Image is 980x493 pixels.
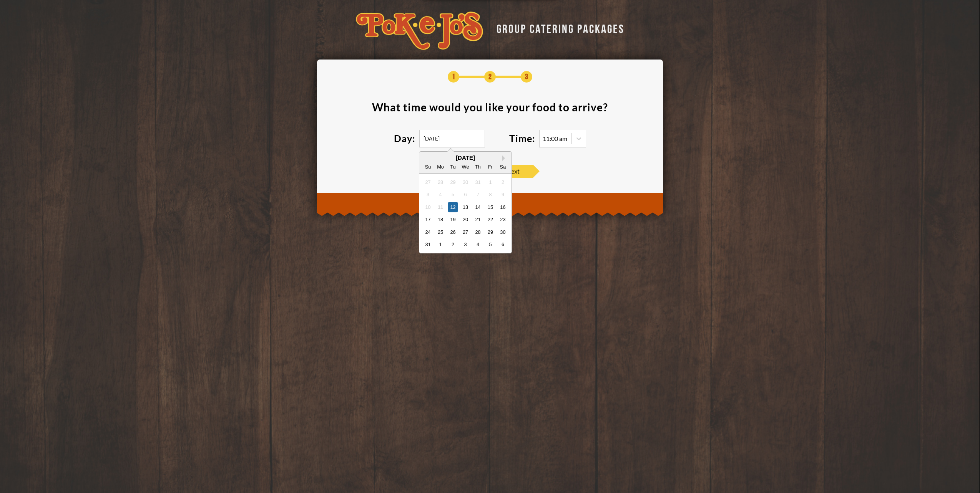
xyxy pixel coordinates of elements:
[460,177,470,187] div: Not available Wednesday, July 30th, 2025
[485,214,495,225] div: Choose Friday, August 22nd, 2025
[460,161,470,172] div: We
[491,20,625,35] div: GROUP CATERING PACKAGES
[502,156,508,161] button: Next Month
[448,71,459,83] span: 1
[448,227,458,237] div: Choose Tuesday, August 26th, 2025
[435,202,446,212] div: Not available Monday, August 11th, 2025
[485,177,495,187] div: Not available Friday, August 1st, 2025
[448,177,458,187] div: Not available Tuesday, July 29th, 2025
[473,161,483,172] div: Th
[485,189,495,200] div: Not available Friday, August 8th, 2025
[460,239,470,250] div: Choose Wednesday, September 3rd, 2025
[423,161,433,172] div: Su
[509,134,535,143] label: Time:
[423,227,433,237] div: Choose Sunday, August 24th, 2025
[422,176,509,251] div: month 2025-08
[473,239,483,250] div: Choose Thursday, September 4th, 2025
[419,155,512,160] div: [DATE]
[473,227,483,237] div: Choose Thursday, August 28th, 2025
[448,239,458,250] div: Choose Tuesday, September 2nd, 2025
[435,177,446,187] div: Not available Monday, July 28th, 2025
[448,202,458,212] div: Choose Tuesday, August 12th, 2025
[498,227,508,237] div: Choose Saturday, August 30th, 2025
[448,214,458,225] div: Choose Tuesday, August 19th, 2025
[485,227,495,237] div: Choose Friday, August 29th, 2025
[473,189,483,200] div: Not available Thursday, August 7th, 2025
[460,227,470,237] div: Choose Wednesday, August 27th, 2025
[460,214,470,225] div: Choose Wednesday, August 20th, 2025
[473,214,483,225] div: Choose Thursday, August 21st, 2025
[543,136,567,142] div: 11:00 am
[448,161,458,172] div: Tu
[485,161,495,172] div: Fr
[356,12,483,50] img: logo-34603ddf.svg
[435,227,446,237] div: Choose Monday, August 25th, 2025
[423,189,433,200] div: Not available Sunday, August 3rd, 2025
[435,189,446,200] div: Not available Monday, August 4th, 2025
[498,239,508,250] div: Choose Saturday, September 6th, 2025
[498,202,508,212] div: Choose Saturday, August 16th, 2025
[484,71,496,83] span: 2
[485,239,495,250] div: Choose Friday, September 5th, 2025
[521,71,532,83] span: 3
[473,202,483,212] div: Choose Thursday, August 14th, 2025
[435,214,446,225] div: Choose Monday, August 18th, 2025
[498,214,508,225] div: Choose Saturday, August 23rd, 2025
[423,202,433,212] div: Not available Sunday, August 10th, 2025
[460,189,470,200] div: Not available Wednesday, August 6th, 2025
[498,177,508,187] div: Not available Saturday, August 2nd, 2025
[372,102,608,112] div: What time would you like your food to arrive ?
[448,189,458,200] div: Not available Tuesday, August 5th, 2025
[485,202,495,212] div: Choose Friday, August 15th, 2025
[460,202,470,212] div: Choose Wednesday, August 13th, 2025
[423,214,433,225] div: Choose Sunday, August 17th, 2025
[473,177,483,187] div: Not available Thursday, July 31st, 2025
[394,134,415,143] label: Day:
[498,161,508,172] div: Sa
[493,165,533,178] span: Next
[423,177,433,187] div: Not available Sunday, July 27th, 2025
[435,161,446,172] div: Mo
[423,239,433,250] div: Choose Sunday, August 31st, 2025
[435,239,446,250] div: Choose Monday, September 1st, 2025
[498,189,508,200] div: Not available Saturday, August 9th, 2025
